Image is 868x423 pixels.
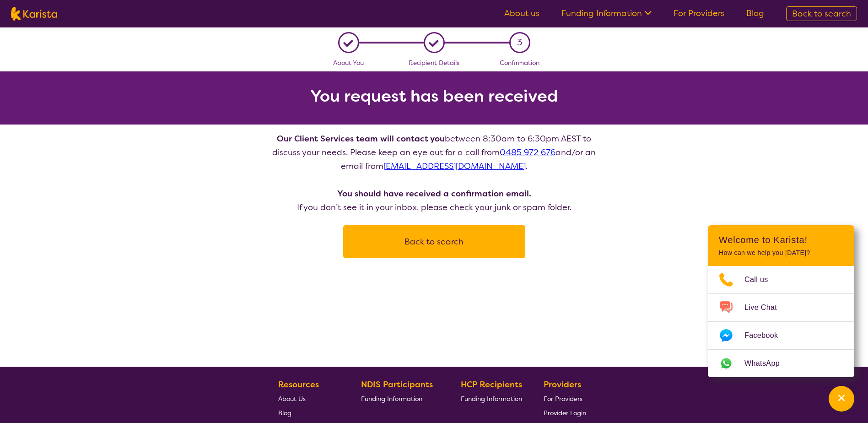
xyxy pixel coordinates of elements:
[544,409,586,417] span: Provider Login
[708,225,854,377] div: Channel Menu
[278,391,340,406] a: About Us
[744,273,779,287] span: Call us
[544,406,586,420] a: Provider Login
[544,395,582,403] span: For Providers
[277,133,445,144] b: Our Client Services team will contact you
[461,379,522,390] b: HCP Recipients
[708,350,854,377] a: Web link opens in a new tab.
[674,8,724,19] a: For Providers
[719,234,843,245] h2: Welcome to Karista!
[708,266,854,377] ul: Choose channel
[383,161,526,172] a: [EMAIL_ADDRESS][DOMAIN_NAME]
[504,8,539,19] a: About us
[461,395,522,403] span: Funding Information
[786,6,857,21] a: Back to search
[333,59,364,67] span: About You
[427,36,441,50] div: L
[361,379,433,390] b: NDIS Participants
[500,147,555,158] a: 0485 972 676
[278,395,306,403] span: About Us
[354,228,514,255] button: Back to search
[310,88,558,104] h2: You request has been received
[337,188,531,199] b: You should have received a confirmation email.
[744,357,791,370] span: WhatsApp
[270,132,599,214] p: between 8:30am to 6:30pm AEST to discuss your needs. Please keep an eye out for a call from and/o...
[719,249,843,257] p: How can we help you [DATE]?
[278,409,291,417] span: Blog
[744,301,788,315] span: Live Chat
[544,391,586,406] a: For Providers
[829,386,854,412] button: Channel Menu
[561,8,652,19] a: Funding Information
[517,36,522,49] span: 3
[409,59,459,67] span: Recipient Details
[544,379,581,390] b: Providers
[744,329,789,342] span: Facebook
[11,7,57,21] img: Karista logo
[361,391,440,406] a: Funding Information
[278,406,340,420] a: Blog
[278,379,319,390] b: Resources
[500,59,539,67] span: Confirmation
[361,395,422,403] span: Funding Information
[792,8,851,19] span: Back to search
[461,391,522,406] a: Funding Information
[341,36,356,50] div: L
[746,8,764,19] a: Blog
[343,225,525,258] a: Back to search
